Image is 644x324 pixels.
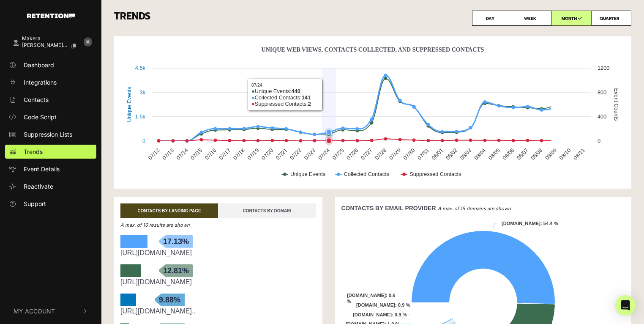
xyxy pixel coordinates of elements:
span: My Account [14,307,55,316]
text: 07/23 [303,147,317,161]
text: 07/26 [345,147,359,161]
text: 07/21 [274,147,288,161]
label: DAY [472,11,512,26]
text: Unique Events [290,171,325,177]
a: Reactivate [5,179,96,193]
text: 08/04 [473,147,487,161]
text: 08/09 [544,147,558,161]
span: 17.13% [159,235,193,248]
span: Dashboard [24,60,54,69]
span: Trends [24,147,43,156]
text: 3k [139,89,145,96]
text: 08/05 [487,147,501,161]
text: 08/11 [572,147,586,161]
text: 08/01 [430,147,444,161]
text: : 0.9 % [356,302,410,308]
text: Unique Events [126,87,132,122]
button: My Account [5,298,96,324]
text: 08/03 [459,147,473,161]
text: Collected Contacts [344,171,389,177]
a: Event Details [5,162,96,176]
a: Suppression Lists [5,127,96,141]
div: Makera [22,36,83,41]
text: 07/29 [388,147,402,161]
text: 07/14 [175,147,189,161]
tspan: [DOMAIN_NAME] [353,312,392,317]
em: A max. of 15 domains are shown [438,206,511,211]
text: 07/22 [289,147,303,161]
label: MONTH [551,11,592,26]
em: A max. of 10 results are shown [120,222,190,228]
text: 08/08 [529,147,543,161]
a: Contacts [5,93,96,107]
text: 07/13 [161,147,175,161]
text: 1.5k [135,113,146,120]
span: Contacts [24,95,49,104]
text: 08/02 [445,147,458,161]
span: 9.88% [155,294,185,306]
span: 12.81% [159,264,193,277]
text: : 0.9 % [353,312,407,317]
text: 0 [598,137,600,144]
text: : 54.4 % [502,221,558,226]
span: Integrations [24,78,57,87]
div: https://www.makera.com/web-pixels@73b305c4w82c1918fpb7086179m603a4010/products/carvera-air [120,306,316,316]
span: Suppression Lists [24,130,72,139]
text: 07/16 [204,147,218,161]
text: 07/24 [317,147,331,161]
a: [URL][DOMAIN_NAME].. [120,308,196,315]
span: Code Script [24,113,57,121]
label: QUARTER [591,11,631,26]
h3: TRENDS [114,11,631,26]
tspan: [DOMAIN_NAME] [347,293,386,298]
a: Makera [PERSON_NAME].jia+makera@... [5,32,79,55]
span: Reactivate [24,182,53,191]
svg: Unique Web Views, Contacts Collected, And Suppressed Contacts [120,43,625,187]
text: Event Counts [613,88,619,121]
tspan: [DOMAIN_NAME] [502,221,540,226]
text: 4.5k [135,65,146,71]
a: [URL][DOMAIN_NAME] [120,249,192,256]
a: Integrations [5,75,96,89]
text: 07/20 [260,147,274,161]
img: Retention.com [27,14,75,18]
text: 07/31 [416,147,430,161]
text: 800 [598,89,606,96]
tspan: [DOMAIN_NAME] [356,302,395,308]
a: CONTACTS BY DOMAIN [218,203,316,218]
strong: CONTACTS BY EMAIL PROVIDER [341,205,436,211]
text: 400 [598,113,606,120]
text: 08/06 [501,147,515,161]
a: CONTACTS BY LANDING PAGE [120,203,218,218]
a: Trends [5,145,96,159]
a: [URL][DOMAIN_NAME] [120,278,192,286]
text: 08/10 [558,147,572,161]
text: 0 [142,137,145,144]
a: Support [5,197,96,211]
a: Code Script [5,110,96,124]
text: 07/15 [189,147,203,161]
text: 07/25 [331,147,345,161]
span: Event Details [24,165,60,173]
text: 07/17 [218,147,232,161]
text: 07/12 [147,147,161,161]
div: https://www.makera.com/products/carvera-air [120,248,316,258]
text: Unique Web Views, Contacts Collected, And Suppressed Contacts [262,47,484,53]
div: https://www.makera.com/products/carvera [120,277,316,287]
text: Suppressed Contacts [409,171,461,177]
text: 07/28 [374,147,387,161]
text: 1200 [598,65,609,71]
label: WEEK [512,11,552,26]
text: 07/27 [360,147,374,161]
a: Dashboard [5,58,96,72]
span: Support [24,199,46,208]
span: [PERSON_NAME].jia+makera@... [22,42,68,48]
text: 07/30 [402,147,416,161]
text: 07/19 [246,147,260,161]
text: : 0.6 % [347,293,395,304]
text: 07/18 [232,147,246,161]
div: Open Intercom Messenger [615,295,636,316]
text: 08/07 [516,147,529,161]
